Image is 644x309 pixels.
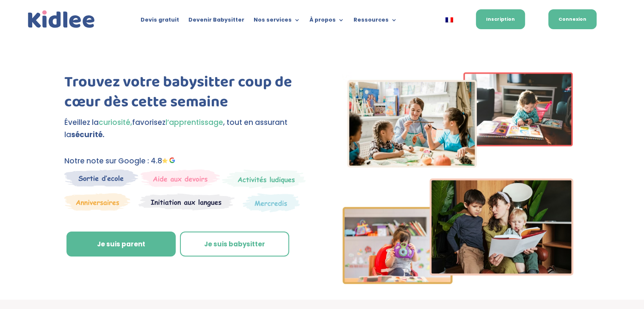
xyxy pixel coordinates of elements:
[188,17,244,26] a: Devenir Babysitter
[64,169,138,187] img: Sortie decole
[354,17,397,26] a: Ressources
[141,17,179,26] a: Devis gratuit
[26,8,97,30] a: Kidlee Logo
[71,130,105,140] strong: sécurité.
[166,117,223,127] span: l’apprentissage
[64,72,308,116] h1: Trouvez votre babysitter coup de cœur dès cette semaine
[180,232,289,257] a: Je suis babysitter
[66,232,176,257] a: Je suis parent
[222,169,306,189] img: Mercredi
[64,193,130,211] img: Anniversaire
[310,17,344,26] a: À propos
[343,276,574,287] picture: Imgs-2
[243,193,300,212] img: Thematique
[26,8,97,30] img: logo_kidlee_bleu
[138,193,235,211] img: Atelier thematique
[64,116,308,141] p: Éveillez la favorisez , tout en assurant la
[99,117,132,127] span: curiosité,
[548,9,597,29] a: Connexion
[254,17,300,26] a: Nos services
[141,169,220,187] img: weekends
[476,9,525,29] a: Inscription
[445,17,453,22] img: Français
[64,155,308,167] p: Notre note sur Google : 4.8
